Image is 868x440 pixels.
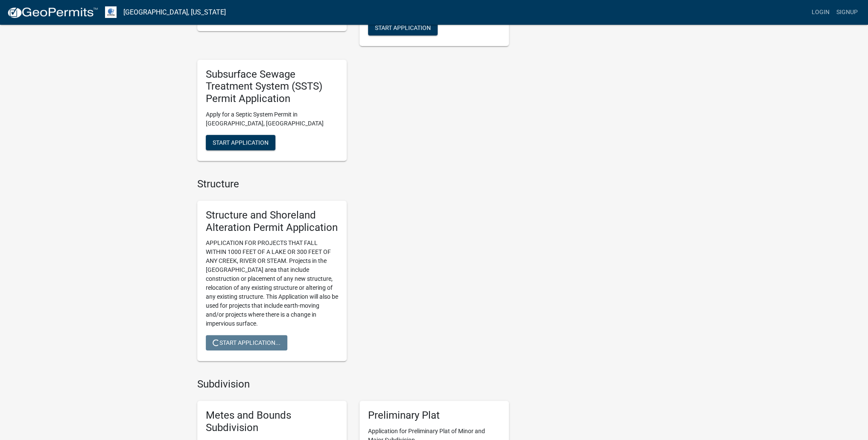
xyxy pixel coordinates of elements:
[206,110,338,128] p: Apply for a Septic System Permit in [GEOGRAPHIC_DATA], [GEOGRAPHIC_DATA]
[206,209,338,234] h5: Structure and Shoreland Alteration Permit Application
[206,239,338,328] p: APPLICATION FOR PROJECTS THAT FALL WITHIN 1000 FEET OF A LAKE OR 300 FEET OF ANY CREEK, RIVER OR ...
[833,4,861,20] a: Signup
[375,24,431,31] span: Start Application
[206,409,338,434] h5: Metes and Bounds Subdivision
[213,339,281,346] span: Start Application...
[368,20,438,35] button: Start Application
[213,139,269,146] span: Start Application
[368,409,500,422] h5: Preliminary Plat
[197,378,509,390] h4: Subdivision
[206,135,275,150] button: Start Application
[206,68,338,105] h5: Subsurface Sewage Treatment System (SSTS) Permit Application
[105,6,117,18] img: Otter Tail County, Minnesota
[123,5,226,20] a: [GEOGRAPHIC_DATA], [US_STATE]
[197,178,509,190] h4: Structure
[206,335,287,350] button: Start Application...
[808,4,833,20] a: Login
